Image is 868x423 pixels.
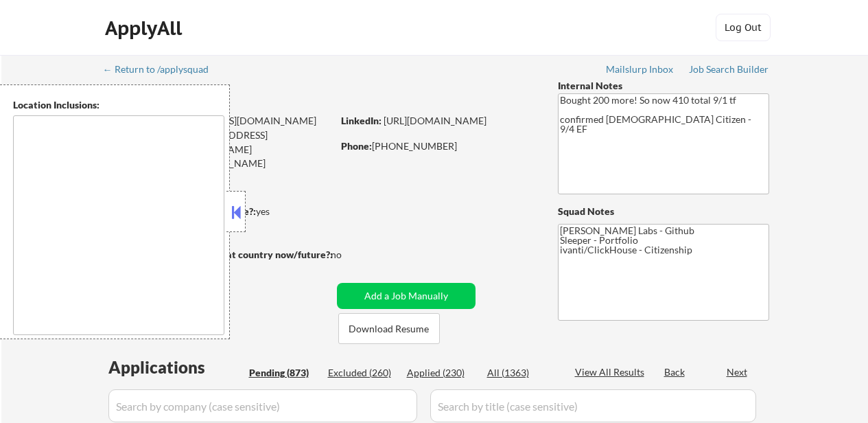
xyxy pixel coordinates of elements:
button: Log Out [716,14,771,41]
div: All (1363) [487,366,556,380]
strong: Phone: [341,140,372,152]
button: Add a Job Manually [337,283,476,309]
div: Next [727,365,749,379]
strong: LinkedIn: [341,115,382,126]
div: Squad Notes [558,205,769,218]
div: View All Results [575,365,648,379]
div: Internal Notes [558,79,769,93]
div: Back [664,365,686,379]
div: ← Return to /applysquad [103,65,222,74]
div: Location Inclusions: [13,98,224,112]
div: [PHONE_NUMBER] [341,139,535,153]
div: Applications [108,359,244,376]
button: Download Resume [338,313,440,344]
div: Job Search Builder [689,65,769,74]
div: ApplyAll [105,16,186,40]
div: Mailslurp Inbox [606,65,675,74]
div: no [331,248,370,262]
input: Search by company (case sensitive) [108,389,417,422]
a: [URL][DOMAIN_NAME] [384,115,486,126]
div: Excluded (260) [328,366,397,380]
a: ← Return to /applysquad [103,64,222,78]
div: Applied (230) [407,366,476,380]
div: Pending (873) [249,366,318,380]
input: Search by title (case sensitive) [430,389,756,422]
a: Mailslurp Inbox [606,64,675,78]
